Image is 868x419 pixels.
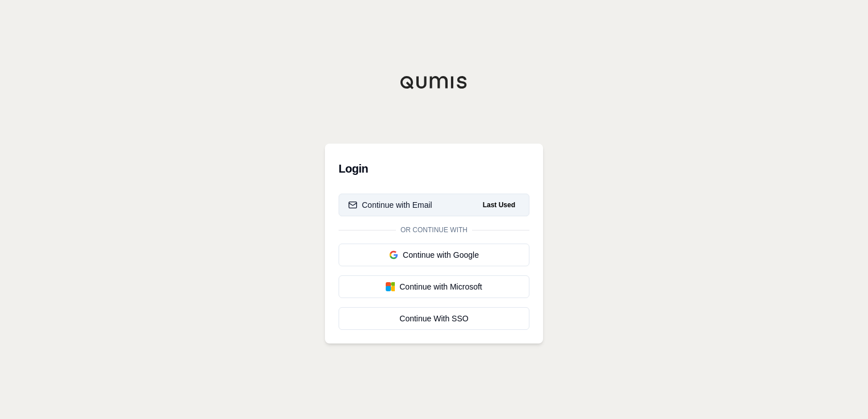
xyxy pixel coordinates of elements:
[339,275,529,298] button: Continue with Microsoft
[339,307,529,330] a: Continue With SSO
[478,198,520,212] span: Last Used
[339,194,529,216] button: Continue with EmailLast Used
[339,244,529,266] button: Continue with Google
[348,249,520,261] div: Continue with Google
[348,281,520,292] div: Continue with Microsoft
[400,76,468,89] img: Qumis
[348,313,520,324] div: Continue With SSO
[339,157,529,180] h3: Login
[348,199,432,211] div: Continue with Email
[396,225,472,234] span: Or continue with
